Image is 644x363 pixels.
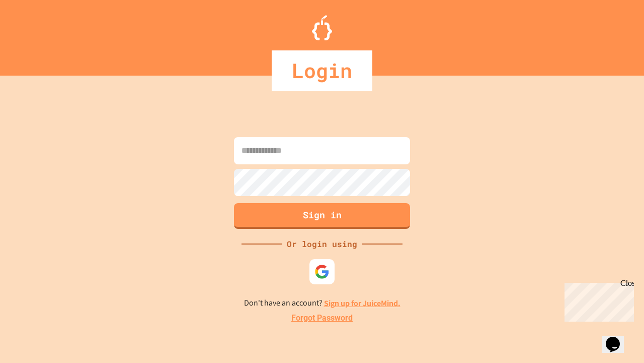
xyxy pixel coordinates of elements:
div: Or login using [282,238,362,250]
div: Chat with us now!Close [4,4,69,64]
button: Sign in [234,203,410,229]
iframe: chat widget [560,279,634,322]
iframe: chat widget [602,323,634,353]
div: Login [272,50,372,91]
a: Forgot Password [291,312,353,324]
a: Sign up for JuiceMind. [324,298,400,309]
p: Don't have an account? [244,297,400,310]
img: Logo.svg [312,15,332,40]
img: google-icon.svg [314,264,330,279]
